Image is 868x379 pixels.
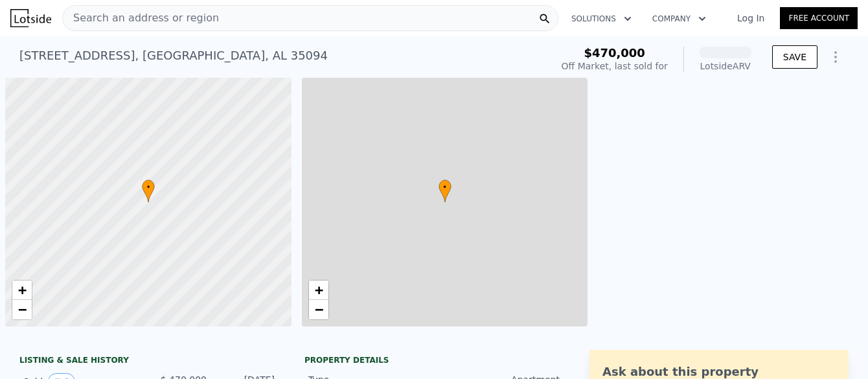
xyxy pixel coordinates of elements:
a: Zoom in [309,281,328,300]
span: − [18,301,27,317]
span: Search an address or region [63,10,219,26]
span: − [314,301,323,317]
a: Zoom out [309,300,328,319]
span: • [142,181,155,193]
div: Off Market, last sold for [562,60,668,73]
a: Zoom in [12,281,32,300]
img: Lotside [10,9,51,27]
button: Company [642,7,716,30]
div: [STREET_ADDRESS] , [GEOGRAPHIC_DATA] , AL 35094 [19,47,328,65]
div: • [142,179,155,202]
span: + [314,282,323,298]
a: Log In [722,12,780,25]
span: + [18,282,27,298]
div: Property details [304,355,564,365]
span: $470,000 [584,46,645,60]
div: • [439,179,451,202]
a: Free Account [780,7,858,29]
button: Solutions [561,7,642,30]
div: LISTING & SALE HISTORY [19,355,279,368]
a: Zoom out [12,300,32,319]
button: Show Options [823,44,849,70]
span: • [439,181,451,193]
div: Lotside ARV [700,60,751,73]
button: SAVE [772,45,817,69]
